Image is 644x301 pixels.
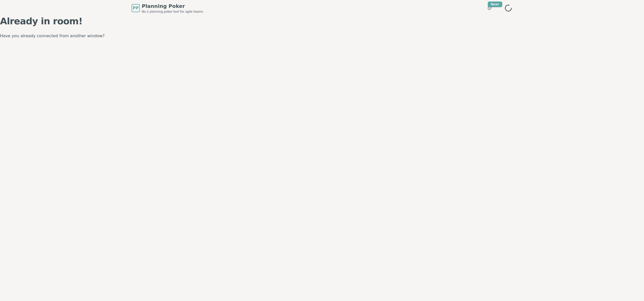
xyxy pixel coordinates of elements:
span: Planning Poker [142,3,203,10]
a: PPPlanning PokerNo.1 planning poker tool for agile teams [132,3,203,14]
div: New! [488,2,502,7]
span: PP [133,5,138,11]
span: No.1 planning poker tool for agile teams [142,10,203,14]
button: New! [485,4,494,13]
